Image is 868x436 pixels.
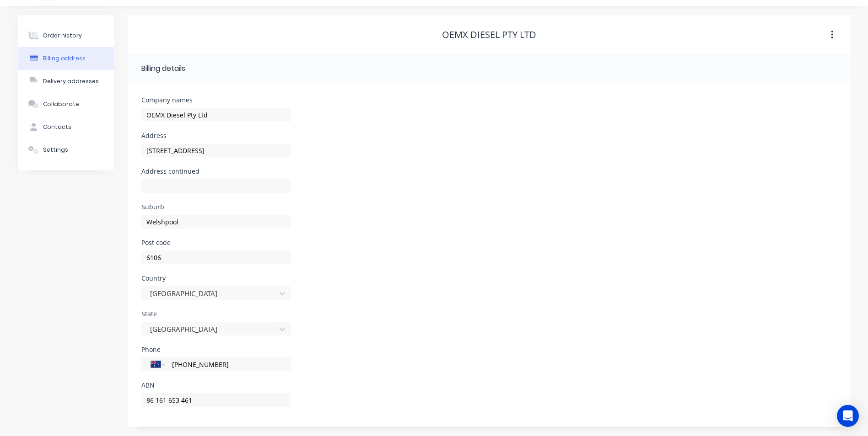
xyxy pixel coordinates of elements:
button: Order history [18,24,114,47]
div: Company names [141,97,291,103]
div: Contacts [43,123,71,131]
div: Delivery addresses [43,77,99,85]
div: Address continued [141,168,291,175]
div: Phone [141,346,291,353]
div: Collaborate [43,100,79,108]
div: Country [141,275,291,282]
div: Open Intercom Messenger [837,405,859,427]
div: Billing details [141,63,185,74]
div: Post code [141,239,291,246]
button: Contacts [18,116,114,138]
div: ABN [141,382,291,388]
div: State [141,311,291,317]
div: Settings [43,146,68,154]
div: Order history [43,32,82,40]
div: OEMX Diesel Pty Ltd [442,29,536,40]
div: Suburb [141,204,291,210]
button: Delivery addresses [18,70,114,93]
button: Settings [18,138,114,161]
div: Billing address [43,54,86,63]
div: Address [141,133,291,139]
button: Billing address [18,47,114,70]
button: Collaborate [18,93,114,116]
